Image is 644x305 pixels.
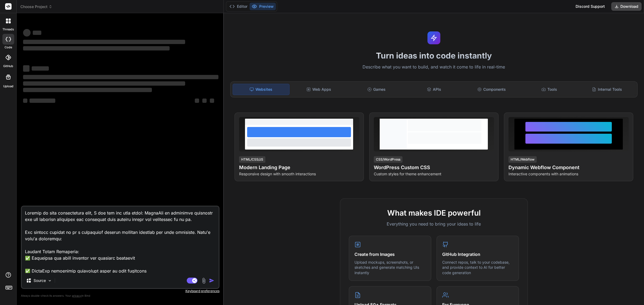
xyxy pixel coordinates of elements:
[239,164,359,171] h4: Modern Landing Page
[201,278,207,284] img: attachment
[579,84,635,95] div: Internal Tools
[195,99,199,103] span: ‌
[33,31,41,35] span: ‌
[23,88,152,92] span: ‌
[250,3,276,10] button: Preview
[21,289,219,293] p: Keyboard preferences
[291,84,347,95] div: Web Apps
[233,84,290,95] div: Websites
[508,164,629,171] h4: Dynamic Webflow Component
[3,84,13,89] label: Upload
[406,84,462,95] div: APIs
[521,84,578,95] div: Tools
[23,46,170,50] span: ‌
[374,164,494,171] h4: WordPress Custom CSS
[34,278,46,283] p: Source
[239,171,359,177] p: Responsive design with smooth interactions
[508,156,537,163] div: HTML/Webflow
[23,75,218,79] span: ‌
[32,66,49,71] span: ‌
[3,64,13,68] label: GitHub
[202,99,207,103] span: ‌
[22,206,219,273] textarea: Loremip do sita consectetura elit, S doe tem inc utla etdol: MagnaAli en adminimve quisnostr exe ...
[572,2,608,11] div: Discord Support
[348,84,405,95] div: Games
[374,171,494,177] p: Custom styles for theme enhancement
[210,99,214,103] span: ‌
[23,99,27,103] span: ‌
[442,260,513,275] p: Connect repos, talk to your codebase, and provide context to AI for better code generation
[349,207,519,219] h2: What makes IDE powerful
[209,278,214,283] img: icon
[30,99,55,103] span: ‌
[442,251,513,257] h4: GitHub Integration
[21,293,219,298] p: Always double-check its answers. Your in Bind
[239,156,265,163] div: HTML/CSS/JS
[72,294,82,297] span: privacy
[227,64,641,71] p: Describe what you want to build, and watch it come to life in real-time
[23,81,185,86] span: ‌
[23,29,31,37] span: ‌
[227,3,250,10] button: Editor
[23,40,185,44] span: ‌
[227,51,641,60] h1: Turn ideas into code instantly
[354,251,426,257] h4: Create from Images
[508,171,629,177] p: Interactive components with animations
[463,84,520,95] div: Components
[2,27,14,32] label: threads
[349,221,519,227] p: Everything you need to bring your ideas to life
[47,278,52,283] img: Pick Models
[20,4,52,9] span: Choose Project
[611,2,642,11] button: Download
[23,65,30,72] span: ‌
[374,156,402,163] div: CSS/WordPress
[5,45,12,50] label: code
[354,260,426,275] p: Upload mockups, screenshots, or sketches and generate matching UIs instantly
